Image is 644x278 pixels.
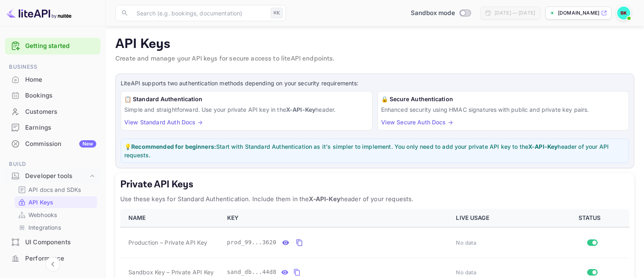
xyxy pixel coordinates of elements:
a: Customers [5,104,100,119]
strong: X-API-Key [286,106,315,113]
th: NAME [120,209,222,227]
p: Webhooks [28,211,57,219]
div: CommissionNew [5,136,100,152]
a: Integrations [18,223,94,232]
div: ⌘K [271,8,283,18]
p: LiteAPI supports two authentication methods depending on your security requirements: [121,79,629,88]
strong: X-API-Key [309,195,340,203]
a: UI Components [5,235,100,250]
div: New [79,140,96,148]
div: UI Components [5,235,100,250]
div: Performance [25,254,96,263]
img: S k [617,7,630,20]
p: API docs and SDKs [28,185,81,194]
th: KEY [222,209,451,227]
span: No data [456,269,476,276]
span: No data [456,239,476,246]
span: Business [5,63,100,72]
a: Performance [5,251,100,266]
div: Switch to Production mode [408,9,474,18]
h5: Private API Keys [120,178,629,191]
p: Create and manage your API keys for secure access to liteAPI endpoints. [115,54,634,64]
h6: 🔒 Secure Authentication [381,95,626,104]
a: Home [5,72,100,87]
a: API Keys [18,198,94,206]
a: Getting started [25,41,96,51]
div: UI Components [25,238,96,247]
span: prod_99...3620 [227,238,277,247]
a: CommissionNew [5,136,100,151]
p: Integrations [28,223,61,232]
div: Webhooks [15,209,97,221]
button: Collapse navigation [46,257,60,271]
p: Use these keys for Standard Authentication. Include them in the header of your requests. [120,194,629,204]
th: STATUS [553,209,629,227]
p: Simple and straightforward. Use your private API key in the header. [124,105,369,114]
h6: 📋 Standard Authentication [124,95,369,104]
a: API docs and SDKs [18,185,94,194]
strong: Recommended for beginners: [131,143,216,150]
a: Earnings [5,120,100,135]
div: Commission [25,139,96,149]
div: Performance [5,251,100,267]
div: Developer tools [5,169,100,183]
div: Bookings [5,88,100,104]
span: Production – Private API Key [128,238,207,247]
span: Sandbox mode [411,9,455,18]
input: Search (e.g. bookings, documentation) [132,5,267,21]
div: Customers [25,107,96,117]
div: API Keys [15,196,97,208]
div: Customers [5,104,100,120]
a: View Standard Auth Docs → [124,119,203,126]
th: LIVE USAGE [451,209,553,227]
div: Developer tools [25,172,88,181]
div: Earnings [25,123,96,132]
p: 💡 Start with Standard Authentication as it's simpler to implement. You only need to add your priv... [124,142,625,159]
div: Home [25,75,96,85]
span: Sandbox Key – Private API Key [128,269,214,276]
p: [DOMAIN_NAME] [558,9,599,17]
p: Enhanced security using HMAC signatures with public and private key pairs. [381,105,626,114]
div: Bookings [25,91,96,100]
div: Integrations [15,222,97,233]
div: API docs and SDKs [15,184,97,195]
p: API Keys [115,36,634,52]
div: Getting started [5,38,100,54]
a: View Secure Auth Docs → [381,119,453,126]
p: API Keys [28,198,53,206]
img: LiteAPI logo [7,7,72,20]
a: Bookings [5,88,100,103]
strong: X-API-Key [528,143,557,150]
a: Webhooks [18,211,94,219]
div: Earnings [5,120,100,136]
div: Home [5,72,100,88]
span: sand_db...44d8 [227,268,277,276]
div: [DATE] — [DATE] [494,9,535,17]
span: Build [5,160,100,169]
